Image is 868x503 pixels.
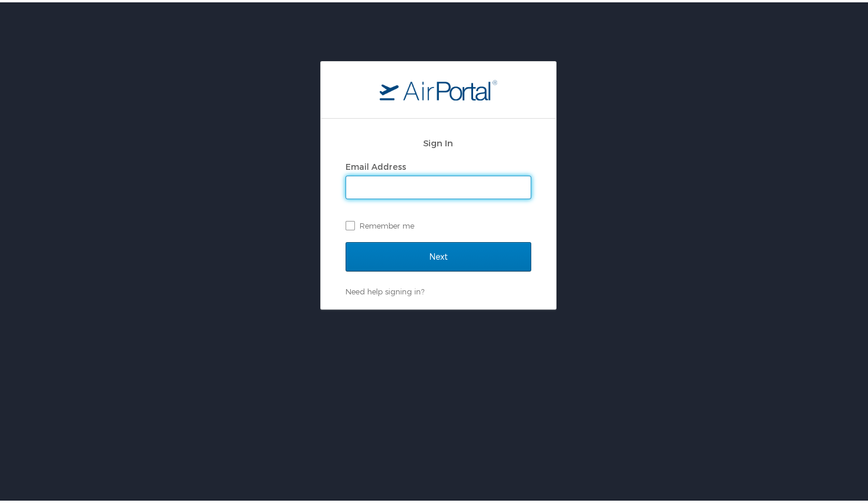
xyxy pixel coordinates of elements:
input: Next [346,240,531,269]
img: logo [380,77,497,98]
label: Remember me [346,214,531,232]
label: Email Address [346,159,406,169]
h2: Sign In [346,134,531,147]
a: Need help signing in? [346,284,424,294]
